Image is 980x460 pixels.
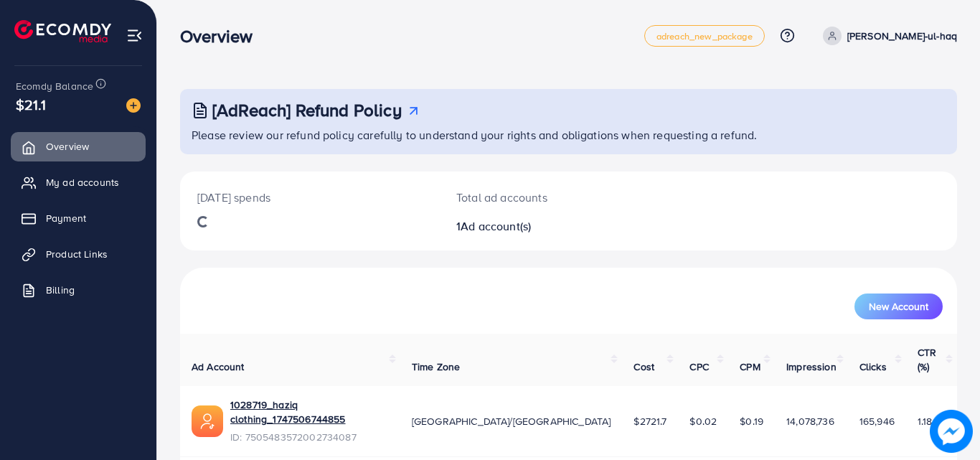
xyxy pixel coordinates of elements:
[918,345,936,374] span: CTR (%)
[11,168,146,197] a: My ad accounts
[230,430,389,444] span: ID: 7505483572002734087
[456,220,616,233] h2: 1
[817,27,957,45] a: [PERSON_NAME]-ul-haq
[930,410,973,453] img: image
[192,126,948,144] p: Please review our refund policy carefully to understand your rights and obligations when requesti...
[46,139,89,154] span: Overview
[46,247,108,261] span: Product Links
[46,175,119,189] span: My ad accounts
[689,360,708,374] span: CPC
[918,414,933,428] span: 1.18
[854,294,943,319] button: New Account
[412,360,460,374] span: Time Zone
[456,189,616,206] p: Total ad accounts
[859,360,887,374] span: Clicks
[46,283,75,297] span: Billing
[11,204,146,233] a: Payment
[412,414,611,428] span: [GEOGRAPHIC_DATA]/[GEOGRAPHIC_DATA]
[126,98,141,113] img: image
[869,301,928,311] span: New Account
[740,414,763,428] span: $0.19
[197,189,422,206] p: [DATE] spends
[230,398,389,427] a: 1028719_haziq clothing_1747506744855
[192,405,223,437] img: ic-ads-acc.e4c84228.svg
[180,26,264,47] h3: Overview
[689,414,717,428] span: $0.02
[633,360,654,374] span: Cost
[212,100,402,121] h3: [AdReach] Refund Policy
[740,360,760,374] span: CPM
[11,276,146,304] a: Billing
[11,132,146,161] a: Overview
[633,414,666,428] span: $2721.7
[16,94,46,115] span: $21.1
[46,211,86,225] span: Payment
[126,27,143,44] img: menu
[786,360,837,374] span: Impression
[786,414,834,428] span: 14,078,736
[11,240,146,268] a: Product Links
[656,32,753,41] span: adreach_new_package
[847,27,957,44] p: [PERSON_NAME]-ul-haq
[859,414,895,428] span: 165,946
[461,218,531,234] span: Ad account(s)
[644,25,765,47] a: adreach_new_package
[192,360,245,374] span: Ad Account
[16,79,93,93] span: Ecomdy Balance
[14,20,111,42] img: logo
